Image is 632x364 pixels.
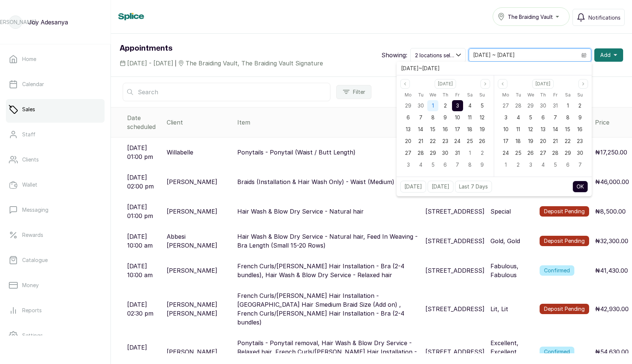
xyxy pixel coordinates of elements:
div: Oct 2025 [402,90,488,171]
span: 2 locations selected [415,51,456,59]
label: Deposit Pending [540,236,589,246]
span: 28 [552,150,558,156]
div: 14 Oct 2025 [414,123,427,135]
button: Notifications [572,9,625,26]
span: Su [577,91,583,99]
label: Confirmed [540,265,574,276]
p: [DATE] 10:00 am [127,232,161,250]
span: 7 [554,114,557,120]
span: Add [600,51,611,59]
span: 7 [578,161,582,168]
a: Home [6,49,105,69]
p: [PERSON_NAME] [167,266,217,275]
div: 01 Nov 2025 [464,147,476,159]
div: 05 Dec 2025 [549,159,561,171]
div: 01 Oct 2025 [427,100,439,112]
span: Notifications [588,14,621,21]
span: 12 [528,126,533,132]
span: Mo [502,91,509,99]
p: Staff [22,131,35,138]
button: Previous month [400,79,410,89]
div: 27 Oct 2025 [500,100,512,112]
p: ₦42,930.00 [595,305,629,313]
div: 15 Oct 2025 [427,123,439,135]
div: 11 Nov 2025 [512,123,524,135]
span: 18 [516,138,521,144]
input: Search [123,83,330,101]
p: Abbesi [PERSON_NAME] [167,232,231,250]
p: Settings [22,332,43,339]
p: ₦46,000.00 [595,177,629,186]
button: OK [572,181,588,193]
div: 03 Nov 2025 [402,159,414,171]
button: Select month [532,79,554,89]
div: 29 Nov 2025 [561,147,574,159]
div: 27 Nov 2025 [537,147,549,159]
button: Add [594,48,623,62]
span: 9 [578,114,582,120]
span: 11 [468,114,472,120]
label: Deposit Pending [540,206,589,217]
div: Wednesday [427,90,439,100]
div: 06 Nov 2025 [537,112,549,123]
span: 29 [405,102,411,109]
button: 2 locations selected [410,48,466,62]
svg: page next [581,82,585,86]
div: 24 Nov 2025 [500,147,512,159]
span: The Braiding Vault, The Braiding Vault Signature [186,59,323,68]
div: 29 Oct 2025 [427,147,439,159]
div: 28 Oct 2025 [512,100,524,112]
span: 27 [503,102,509,109]
span: 22 [565,138,571,144]
label: Deposit Pending [540,304,589,314]
span: 7 [456,161,459,168]
div: 07 Nov 2025 [451,159,463,171]
h1: Appointments [120,42,323,54]
span: [DATE] [422,65,440,71]
div: Tuesday [414,90,427,100]
p: Sales [22,106,35,113]
span: [DATE] - [DATE] [127,59,173,68]
span: 5 [554,161,557,168]
div: 12 Oct 2025 [476,112,488,123]
p: Willabelle [167,148,193,157]
span: 30 [577,150,583,156]
span: 30 [442,150,448,156]
p: [STREET_ADDRESS] [425,305,485,313]
button: Next month [578,79,588,89]
span: 5 [529,114,532,120]
p: ₦17,250.00 [595,148,627,157]
div: Tuesday [512,90,524,100]
div: 02 Oct 2025 [439,100,451,112]
span: 1 [432,102,434,109]
div: 04 Nov 2025 [414,159,427,171]
span: 17 [503,138,509,144]
span: 3 [456,102,459,109]
span: 27 [540,150,546,156]
div: 10 Oct 2025 [451,112,463,123]
span: 21 [553,138,558,144]
span: 22 [430,138,436,144]
span: 20 [540,138,546,144]
div: 02 Nov 2025 [574,100,586,112]
a: Clients [6,149,105,170]
p: Home [22,55,36,63]
p: French Curls/[PERSON_NAME] Hair Installation - Bra (2-4 bundles), Hair Wash & Blow Dry Service - ... [237,262,419,279]
p: Catalogue [22,256,48,264]
div: 23 Oct 2025 [439,135,451,147]
div: 24 Oct 2025 [451,135,463,147]
span: 8 [431,114,435,120]
span: 21 [418,138,423,144]
div: 09 Nov 2025 [574,112,586,123]
span: 4 [517,114,520,120]
div: 02 Nov 2025 [476,147,488,159]
div: 20 Oct 2025 [402,135,414,147]
p: [DATE] 02:30 pm [127,300,161,318]
span: We [527,91,534,99]
div: 30 Nov 2025 [574,147,586,159]
div: 09 Oct 2025 [439,112,451,123]
span: The Braiding Vault [508,13,553,21]
p: Hair Wash & Blow Dry Service - Natural hair, Feed In Weaving - Bra Length (Small 15-20 Rows) [237,232,419,250]
span: Sa [565,91,571,99]
span: 28 [515,102,521,109]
